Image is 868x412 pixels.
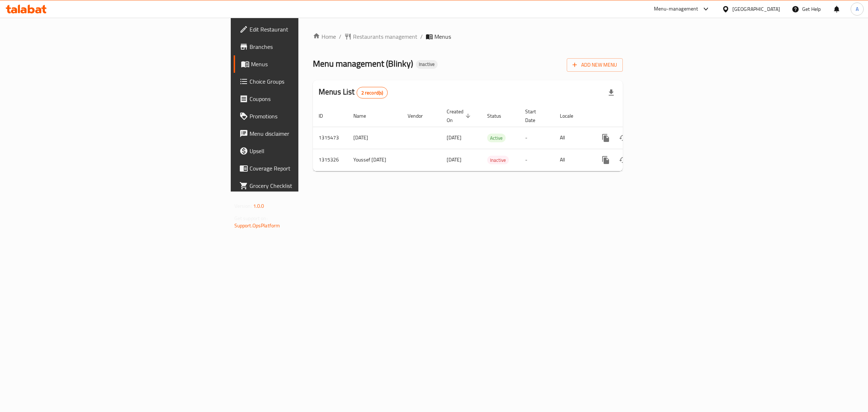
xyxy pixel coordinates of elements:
td: All [554,127,591,149]
div: Menu-management [654,5,698,13]
a: Menu disclaimer [234,125,376,142]
a: Promotions [234,108,376,125]
div: Active [487,134,506,142]
span: Active [487,134,506,142]
span: 1.0.0 [253,201,264,211]
a: Coupons [234,90,376,108]
span: Menu disclaimer [250,129,370,138]
a: Edit Restaurant [234,21,376,38]
span: Created On [447,107,473,125]
a: Restaurants management [344,32,417,41]
div: Total records count [357,87,388,98]
nav: breadcrumb [313,32,623,41]
button: Change Status [614,151,632,169]
span: Choice Groups [250,77,370,86]
div: Inactive [487,156,509,164]
span: Edit Restaurant [250,25,370,34]
span: 2 record(s) [357,89,388,96]
a: Upsell [234,142,376,160]
a: Coverage Report [234,160,376,177]
span: Version: [234,201,252,211]
h2: Menus List [319,87,388,98]
span: Branches [250,42,370,51]
div: Inactive [416,60,438,69]
span: Get support on: [234,214,268,223]
span: A [856,5,859,13]
span: Add New Menu [573,60,617,70]
span: Inactive [416,61,438,67]
button: more [597,151,614,169]
th: Actions [591,105,672,127]
span: [DATE] [447,155,461,164]
span: Menus [251,60,370,68]
a: Support.OpsPlatform [234,221,280,230]
li: / [420,32,423,41]
div: Export file [603,84,620,101]
span: Menus [434,32,451,41]
td: - [519,149,554,171]
span: Locale [560,112,583,120]
span: Grocery Checklist [250,181,370,190]
td: - [519,127,554,149]
span: Upsell [250,147,370,155]
button: more [597,129,614,147]
a: Grocery Checklist [234,177,376,194]
span: ID [319,112,332,120]
span: Vendor [408,112,432,120]
span: Restaurants management [353,32,417,41]
a: Choice Groups [234,73,376,90]
a: Branches [234,38,376,55]
a: Menus [234,55,376,73]
span: Coverage Report [250,164,370,173]
span: Name [353,112,375,120]
span: Status [487,112,511,120]
span: Start Date [525,107,545,125]
div: [GEOGRAPHIC_DATA] [732,5,780,13]
span: Inactive [487,156,509,164]
span: Promotions [250,112,370,121]
span: Coupons [250,94,370,103]
span: [DATE] [447,133,461,142]
td: All [554,149,591,171]
button: Add New Menu [567,58,623,72]
table: enhanced table [313,105,672,171]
